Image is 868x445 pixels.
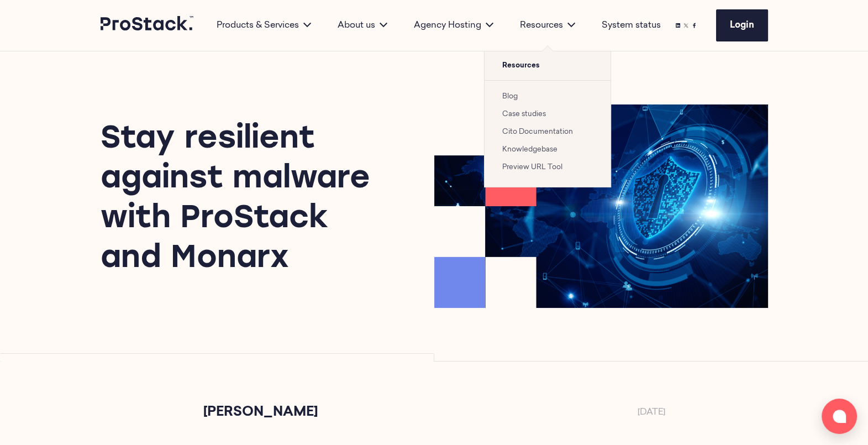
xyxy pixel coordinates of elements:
[401,19,507,32] div: Agency Hosting
[822,399,857,434] button: Open chat window
[502,111,546,118] a: Case studies
[730,21,754,30] span: Login
[101,16,194,35] a: Prostack logo
[502,164,562,171] a: Preview URL Tool
[502,146,557,153] a: Knowledgebase
[485,51,611,80] span: Resources
[203,19,324,32] div: Products & Services
[602,19,661,32] a: System status
[507,19,588,32] div: Resources
[203,406,318,419] h2: [PERSON_NAME]
[502,128,573,135] a: Cito Documentation
[101,120,394,279] h1: Stay resilient against malware with ProStack and Monarx
[716,9,768,41] a: Login
[502,93,518,100] a: Blog
[324,19,401,32] div: About us
[434,104,768,308] img: 234a9bc7-21e3-4584-8dd5-79b977bbbe91-768x468.png
[638,406,665,423] p: [DATE]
